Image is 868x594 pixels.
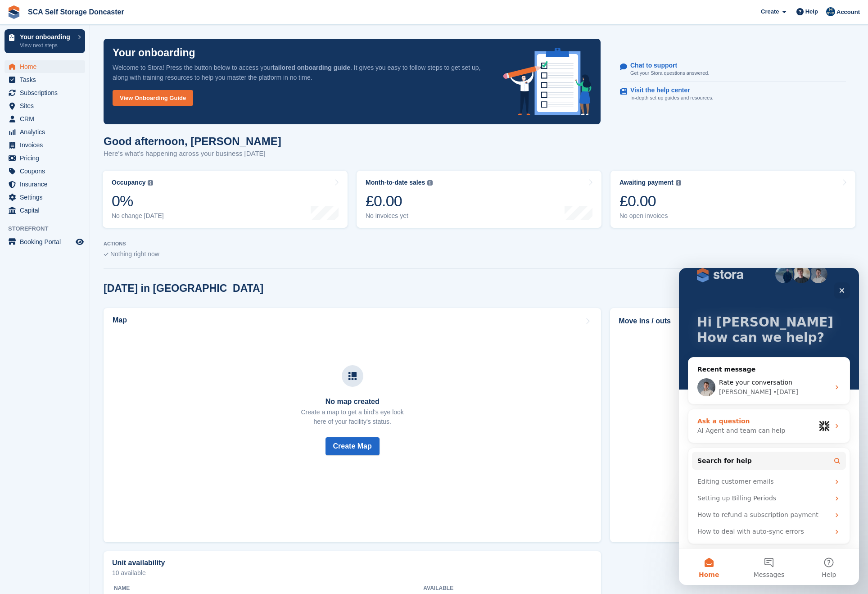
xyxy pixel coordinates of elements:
a: menu [5,126,85,138]
a: menu [5,236,85,248]
p: Visit the help center [630,86,706,94]
span: Insurance [20,178,74,190]
div: Setting up Billing Periods [13,222,167,239]
p: How can we help? [18,62,162,77]
iframe: Intercom live chat [679,268,859,585]
p: Here's what's happening across your business [DATE] [104,149,281,159]
span: Messages [75,304,106,310]
button: Help [120,281,180,317]
button: Search for help [13,184,167,202]
button: Messages [60,281,120,317]
a: menu [5,191,85,204]
p: Welcome to Stora! Press the button below to access your . It gives you easy to follow steps to ge... [113,63,489,82]
div: How to refund a subscription payment [18,242,151,252]
img: icon-info-grey-7440780725fd019a000dd9b08b2336e03edf1995a4989e88bcd33f0948082b44.svg [148,180,153,186]
span: Help [805,7,818,16]
div: AI Agent and team can help [18,158,136,168]
img: Sam Chapman [826,7,835,16]
span: Coupons [20,165,74,177]
span: Capital [20,204,74,217]
a: Visit the help center In-depth set up guides and resources. [620,82,846,106]
img: map-icn-33ee37083ee616e46c38cad1a60f524a97daa1e2b2c8c0bc3eb3415660979fc1.svg [348,372,357,380]
span: Pricing [20,152,74,164]
p: Your onboarding [20,34,73,40]
div: Ask a questionAI Agent and team can helpProfile image for Fin [9,141,171,175]
div: Setting up Billing Periods [18,226,151,235]
p: In-depth set up guides and resources. [630,94,714,102]
img: icon-info-grey-7440780725fd019a000dd9b08b2336e03edf1995a4989e88bcd33f0948082b44.svg [427,180,433,186]
a: Month-to-date sales £0.00 No invoices yet [357,171,601,228]
div: No change [DATE] [112,212,164,220]
span: Settings [20,191,74,204]
a: menu [5,139,85,151]
h2: Move ins / outs [619,316,846,326]
div: Occupancy [112,179,145,186]
p: 10 available [112,570,592,576]
p: Hi [PERSON_NAME] [18,47,162,62]
div: £0.00 [619,192,681,210]
img: stora-icon-8386f47178a22dfd0bd8f6a31ec36ba5ce8667c1dd55bd0f319d3a0aa187defe.svg [7,5,21,19]
a: menu [5,152,85,164]
div: Awaiting payment [619,179,674,186]
h2: Unit availability [112,559,165,567]
div: Recent message [18,97,162,106]
span: Storefront [8,224,90,233]
a: menu [5,86,85,99]
div: No invoices yet [366,212,433,220]
a: menu [5,204,85,217]
a: View Onboarding Guide [113,90,193,106]
img: icon-info-grey-7440780725fd019a000dd9b08b2336e03edf1995a4989e88bcd33f0948082b44.svg [676,180,681,186]
div: Close [155,14,171,31]
img: onboarding-info-6c161a55d2c0e0a8cae90662b2fe09162a5109e8cc188191df67fb4f79e88e88.svg [503,48,592,115]
div: £0.00 [366,192,433,210]
button: Create Map [325,437,380,455]
div: Editing customer emails [13,205,167,222]
a: menu [5,60,85,73]
span: Booking Portal [20,236,74,248]
span: Rate your conversation [40,111,113,118]
a: menu [5,73,85,86]
div: How to deal with auto-sync errors [18,259,151,268]
span: Invoices [20,139,74,151]
h1: Good afternoon, [PERSON_NAME] [104,135,281,147]
span: Home [20,60,74,73]
p: View next steps [20,41,73,50]
a: Preview store [74,236,85,247]
a: menu [5,165,85,177]
span: Home [20,304,40,310]
div: Recent messageProfile image for BradleyRate your conversation[PERSON_NAME]•[DATE] [9,89,171,136]
div: How to refund a subscription payment [13,239,167,255]
img: blank_slate_check_icon-ba018cac091ee9be17c0a81a6c232d5eb81de652e7a59be601be346b1b6ddf79.svg [104,253,108,256]
span: Nothing right now [110,250,159,258]
div: [PERSON_NAME] [40,119,92,129]
span: Tasks [20,73,74,86]
strong: tailored onboarding guide [272,64,350,71]
div: Month-to-date sales [366,179,425,186]
p: Get your Stora questions answered. [630,69,709,77]
a: menu [5,178,85,190]
p: Chat to support [630,62,702,69]
a: Chat to support Get your Stora questions answered. [620,57,846,82]
a: Your onboarding View next steps [5,29,85,53]
a: menu [5,113,85,125]
h2: Map [113,316,127,324]
div: Ask a question [18,149,136,158]
div: Editing customer emails [18,209,151,218]
a: menu [5,100,85,112]
img: Profile image for Bradley [18,110,36,128]
span: Account [836,8,860,17]
a: Awaiting payment £0.00 No open invoices [610,171,855,228]
span: Search for help [18,188,73,198]
span: Help [143,304,157,310]
p: Your onboarding [113,48,195,58]
img: Profile image for Fin [140,153,151,163]
h3: No map created [301,398,403,406]
h2: [DATE] in [GEOGRAPHIC_DATA] [104,282,263,295]
span: CRM [20,113,74,125]
div: 0% [112,192,164,210]
a: SCA Self Storage Doncaster [24,5,128,19]
div: Profile image for BradleyRate your conversation[PERSON_NAME]•[DATE] [9,103,171,136]
p: Create a map to get a bird's eye look here of your facility's status. [301,408,403,426]
span: Analytics [20,126,74,138]
span: Create [761,7,779,16]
